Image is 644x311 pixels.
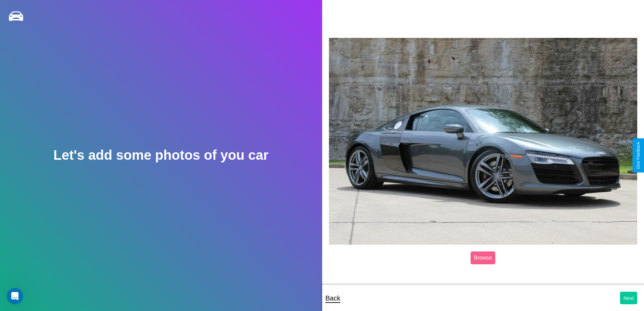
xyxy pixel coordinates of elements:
div: Give Feedback [636,142,641,169]
label: Browse [471,251,495,264]
h2: Let's add some photos of you car [53,148,268,163]
button: Next [620,292,637,304]
p: Back [326,292,340,304]
img: posted [329,38,638,245]
iframe: Intercom live chat [7,288,23,304]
